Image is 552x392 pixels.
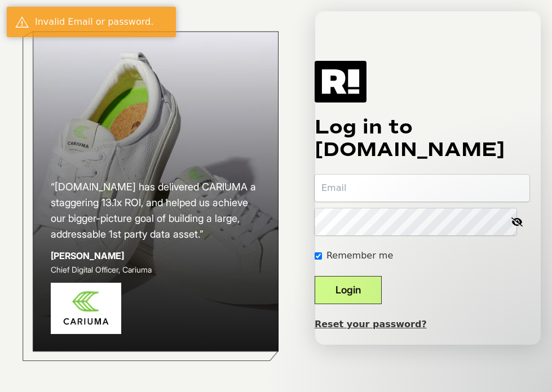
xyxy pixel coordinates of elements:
img: Retention.com [315,61,366,103]
input: Email [315,175,529,202]
iframe: Intercom live chat [315,11,541,345]
button: Login [315,276,382,304]
iframe: Intercom live chat [514,354,541,381]
strong: [PERSON_NAME] [51,250,124,261]
h1: Log in to [DOMAIN_NAME] [315,116,529,161]
div: Invalid Email or password. [35,15,167,29]
h2: “[DOMAIN_NAME] has delivered CARIUMA a staggering 13.1x ROI, and helped us achieve our bigger-pic... [51,179,260,242]
span: Chief Digital Officer, Cariuma [51,265,152,274]
img: Cariuma [51,283,121,334]
a: Reset your password? [315,319,427,329]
